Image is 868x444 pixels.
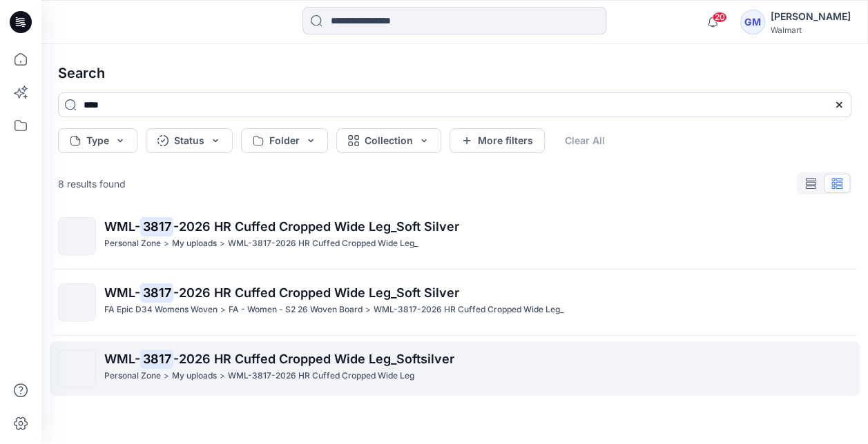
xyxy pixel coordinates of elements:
[164,236,169,251] p: >
[241,128,328,153] button: Folder
[374,303,564,317] p: WML-3817-2026 HR Cuffed Cropped Wide Leg_
[173,219,459,234] span: -2026 HR Cuffed Cropped Wide Leg_Soft Silver
[220,369,225,383] p: >
[50,209,860,263] a: WML-3817-2026 HR Cuffed Cropped Wide Leg_Soft SilverPersonal Zone>My uploads>WML-3817-2026 HR Cuf...
[172,369,217,383] p: My uploads
[104,303,218,317] p: FA Epic D34 Womens Woven
[771,25,851,35] div: Walmart
[173,352,454,366] span: -2026 HR Cuffed Cropped Wide Leg_Softsilver
[50,275,860,330] a: WML-3817-2026 HR Cuffed Cropped Wide Leg_Soft SilverFA Epic D34 Womens Woven>FA - Women - S2 26 W...
[146,128,233,153] button: Status
[712,12,727,23] span: 20
[173,285,459,300] span: -2026 HR Cuffed Cropped Wide Leg_Soft Silver
[47,54,862,92] h4: Search
[50,341,860,396] a: WML-3817-2026 HR Cuffed Cropped Wide Leg_SoftsilverPersonal Zone>My uploads>WML-3817-2026 HR Cuff...
[104,352,140,366] span: WML-
[771,8,851,25] div: [PERSON_NAME]
[104,285,140,300] span: WML-
[740,10,765,34] div: GM
[228,236,418,251] p: WML-3817-2026 HR Cuffed Cropped Wide Leg_
[140,349,173,368] mark: 3817
[140,283,173,302] mark: 3817
[220,303,226,317] p: >
[104,219,140,234] span: WML-
[229,303,363,317] p: FA - Women - S2 26 Woven Board
[58,128,137,153] button: Type
[228,369,414,383] p: WML-3817-2026 HR Cuffed Cropped Wide Leg
[172,236,217,251] p: My uploads
[164,369,169,383] p: >
[140,216,173,236] mark: 3817
[104,236,161,251] p: Personal Zone
[58,176,126,191] p: 8 results found
[365,303,371,317] p: >
[104,369,161,383] p: Personal Zone
[220,236,225,251] p: >
[336,128,441,153] button: Collection
[450,128,545,153] button: More filters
